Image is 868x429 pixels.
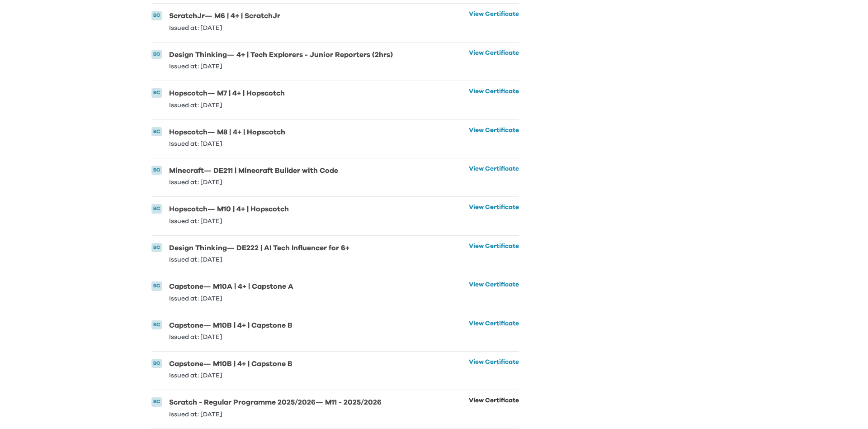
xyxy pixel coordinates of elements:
p: BC [153,12,160,19]
a: View Certificate [469,11,519,31]
p: BC [153,398,160,406]
h6: Capstone — M10B | 4+ | Capstone B [169,320,292,330]
h6: Hopscotch — M8 | 4+ | Hopscotch [169,127,285,137]
a: View Certificate [469,281,519,301]
a: View Certificate [469,88,519,108]
h6: Minecraft — DE211 | Minecraft Builder with Code [169,166,338,176]
p: BC [153,244,160,252]
h6: ScratchJr — M6 | 4+ | ScratchJr [169,11,280,21]
h6: Scratch - Regular Programme 2025/2026 — M11 - 2025/2026 [169,397,382,407]
p: Issued at: [DATE] [169,102,285,109]
a: View Certificate [469,50,519,70]
p: Issued at: [DATE] [169,372,292,379]
p: BC [153,128,160,136]
p: Issued at: [DATE] [169,257,349,263]
p: BC [153,205,160,213]
a: View Certificate [469,166,519,186]
p: BC [153,167,160,174]
h6: Design Thinking — DE222 | AI Tech Influencer for 6+ [169,243,349,253]
h6: Capstone — M10B | 4+ | Capstone B [169,359,292,369]
p: Issued at: [DATE] [169,25,280,31]
h6: Hopscotch — M7 | 4+ | Hopscotch [169,88,285,98]
p: BC [153,360,160,367]
h6: Hopscotch — M10 | 4+ | Hopscotch [169,204,289,214]
p: Issued at: [DATE] [169,296,293,302]
a: View Certificate [469,127,519,147]
a: View Certificate [469,397,519,417]
p: BC [153,282,160,290]
p: Issued at: [DATE] [169,63,393,70]
h6: Design Thinking — 4+ | Tech Explorers - Junior Reporters (2hrs) [169,50,393,60]
a: View Certificate [469,204,519,224]
p: Issued at: [DATE] [169,411,382,418]
a: View Certificate [469,320,519,340]
p: Issued at: [DATE] [169,141,285,147]
p: Issued at: [DATE] [169,179,338,186]
a: View Certificate [469,359,519,379]
a: View Certificate [469,243,519,263]
p: Issued at: [DATE] [169,334,292,340]
p: BC [153,51,160,58]
p: BC [153,321,160,329]
p: BC [153,89,160,97]
h6: Capstone — M10A | 4+ | Capstone A [169,281,293,291]
p: Issued at: [DATE] [169,218,289,224]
